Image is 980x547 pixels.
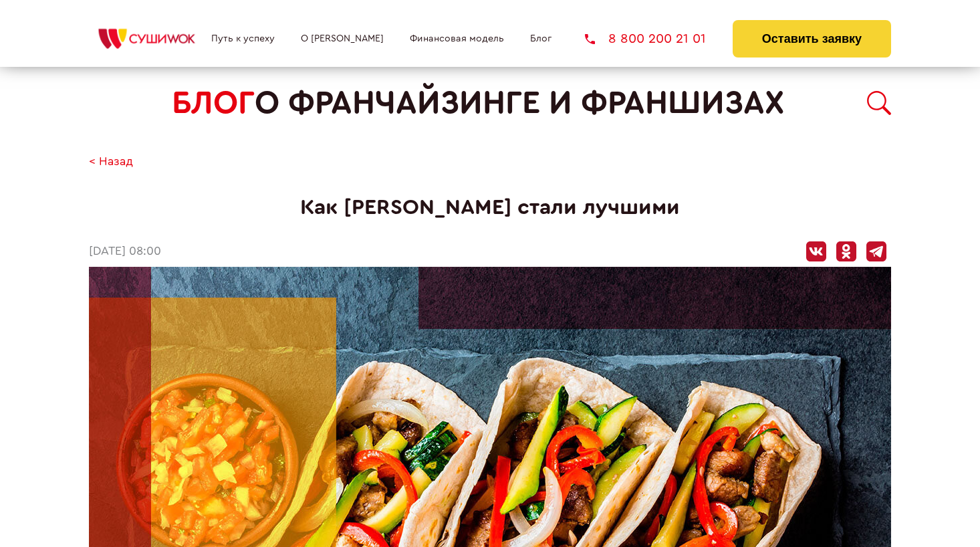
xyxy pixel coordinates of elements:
[410,33,504,44] a: Финансовая модель
[585,32,706,45] a: 8 800 200 21 01
[255,85,784,122] span: о франчайзинге и франшизах
[89,245,161,259] time: [DATE] 08:00
[301,33,384,44] a: О [PERSON_NAME]
[89,195,891,220] h1: Как [PERSON_NAME] стали лучшими
[733,20,891,58] button: Оставить заявку
[530,33,552,44] a: Блог
[608,32,706,45] span: 8 800 200 21 01
[211,33,275,44] a: Путь к успеху
[89,155,133,169] a: < Назад
[172,85,255,122] span: БЛОГ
